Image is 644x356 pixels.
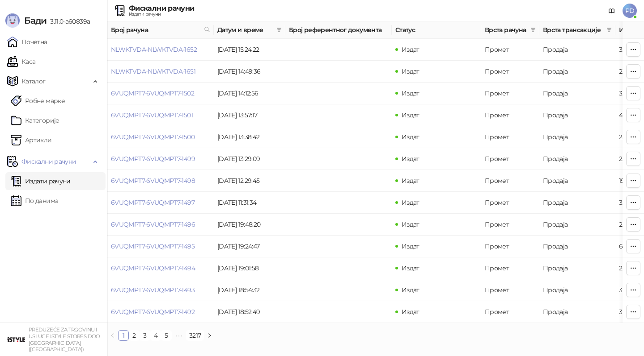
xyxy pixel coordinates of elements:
[481,301,539,323] td: Промет
[111,25,200,35] span: Број рачуна
[107,192,214,214] td: 6VUQMPT7-6VUQMPT7-1497
[214,236,285,257] td: [DATE] 19:24:47
[402,308,419,316] span: Издат
[118,330,129,341] li: 1
[402,67,419,75] span: Издат
[217,25,273,35] span: Датум и време
[402,286,419,294] span: Издат
[172,330,186,341] span: •••
[214,39,285,61] td: [DATE] 15:24:22
[402,133,419,141] span: Издат
[161,330,172,341] li: 5
[107,39,214,61] td: NLWKTVDA-NLWKTVDA-1652
[11,112,59,129] a: Категорије
[605,23,614,37] span: filter
[214,170,285,192] td: [DATE] 12:29:45
[140,330,150,341] li: 3
[214,83,285,104] td: [DATE] 14:12:56
[11,192,58,210] a: По данима
[107,330,118,341] button: left
[11,172,71,190] a: Издати рачуни
[539,192,615,214] td: Продаја
[110,333,115,338] span: left
[111,111,193,119] a: 6VUQMPT7-6VUQMPT7-1501
[47,17,90,25] span: 3.11.0-a60839a
[129,12,194,17] div: Издати рачуни
[402,199,419,207] span: Издат
[111,286,195,294] a: 6VUQMPT7-6VUQMPT7-1493
[111,177,195,185] a: 6VUQMPT7-6VUQMPT7-1498
[402,155,419,163] span: Издат
[214,301,285,323] td: [DATE] 18:52:49
[481,192,539,214] td: Промет
[129,330,140,341] li: 2
[107,170,214,192] td: 6VUQMPT7-6VUQMPT7-1498
[7,33,47,51] a: Почетна
[402,111,419,119] span: Издат
[11,131,52,149] a: ArtikliАртикли
[107,330,118,341] li: Претходна страна
[204,330,215,341] button: right
[151,331,161,340] a: 4
[214,279,285,301] td: [DATE] 18:54:32
[214,214,285,236] td: [DATE] 19:48:20
[402,89,419,97] span: Издат
[150,330,161,341] li: 4
[539,257,615,279] td: Продаја
[539,83,615,104] td: Продаја
[539,21,615,39] th: Врста трансакције
[539,126,615,148] td: Продаја
[7,331,25,348] img: 64x64-companyLogo-77b92cf4-9946-4f36-9751-bf7bb5fd2c7d.png
[111,220,195,228] a: 6VUQMPT7-6VUQMPT7-1496
[214,61,285,83] td: [DATE] 14:49:36
[539,61,615,83] td: Продаја
[481,148,539,170] td: Промет
[161,331,171,340] a: 5
[402,177,419,185] span: Издат
[539,236,615,257] td: Продаја
[111,133,195,141] a: 6VUQMPT7-6VUQMPT7-1500
[623,4,637,18] span: PD
[481,279,539,301] td: Промет
[543,25,603,35] span: Врста трансакције
[605,4,619,18] a: Документација
[172,330,186,341] li: Следећих 5 Страна
[140,331,150,340] a: 3
[402,242,419,250] span: Издат
[481,214,539,236] td: Промет
[119,331,128,340] a: 1
[481,104,539,126] td: Промет
[21,153,76,170] span: Фискални рачуни
[214,104,285,126] td: [DATE] 13:57:17
[129,5,194,12] div: Фискални рачуни
[107,257,214,279] td: 6VUQMPT7-6VUQMPT7-1494
[539,39,615,61] td: Продаја
[107,279,214,301] td: 6VUQMPT7-6VUQMPT7-1493
[29,327,100,352] small: PREDUZEĆE ZA TRGOVINU I USLUGE ISTYLE STORES DOO [GEOGRAPHIC_DATA] ([GEOGRAPHIC_DATA])
[529,23,538,37] span: filter
[539,279,615,301] td: Продаја
[214,126,285,148] td: [DATE] 13:38:42
[481,170,539,192] td: Промет
[485,25,527,35] span: Врста рачуна
[606,27,612,33] span: filter
[111,67,195,75] a: NLWKTVDA-NLWKTVDA-1651
[539,104,615,126] td: Продаја
[481,236,539,257] td: Промет
[204,330,215,341] li: Следећа страна
[285,21,392,39] th: Број референтног документа
[21,72,46,90] span: Каталог
[11,92,65,110] a: Робне марке
[129,331,139,340] a: 2
[214,148,285,170] td: [DATE] 13:29:09
[24,15,47,26] span: Бади
[539,301,615,323] td: Продаја
[481,83,539,104] td: Промет
[392,21,481,39] th: Статус
[111,264,195,272] a: 6VUQMPT7-6VUQMPT7-1494
[111,89,194,97] a: 6VUQMPT7-6VUQMPT7-1502
[111,199,195,207] a: 6VUQMPT7-6VUQMPT7-1497
[107,236,214,257] td: 6VUQMPT7-6VUQMPT7-1495
[186,331,203,340] a: 3217
[481,61,539,83] td: Промет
